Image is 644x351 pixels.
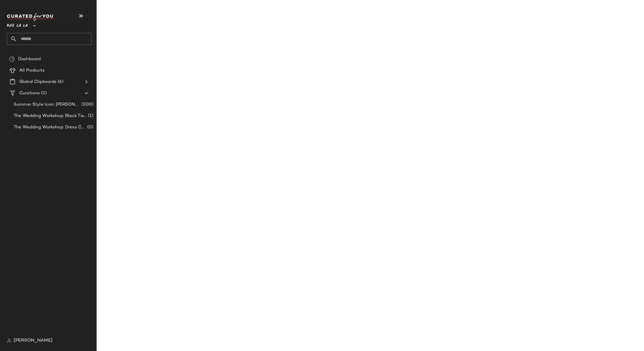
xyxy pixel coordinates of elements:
[7,339,11,343] img: svg%3e
[14,113,87,119] span: The Wedding Workshop: Black Tie Ballroom
[18,56,41,62] span: Dashboard
[14,337,53,344] span: [PERSON_NAME]
[80,101,93,108] span: (300)
[86,124,93,131] span: (0)
[19,67,45,74] span: All Products
[87,113,93,119] span: (1)
[7,13,55,21] img: cfy_white_logo.C9jOOHJF.svg
[9,56,15,62] img: svg%3e
[19,90,40,97] span: Curations
[14,101,80,108] span: Summer Style Icon: [PERSON_NAME]
[40,90,46,97] span: (3)
[7,19,28,30] span: Rue La La
[19,79,57,85] span: Global Clipboards
[14,124,86,131] span: The Wedding Workshop: Dress Code by Venue
[57,79,63,85] span: (6)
